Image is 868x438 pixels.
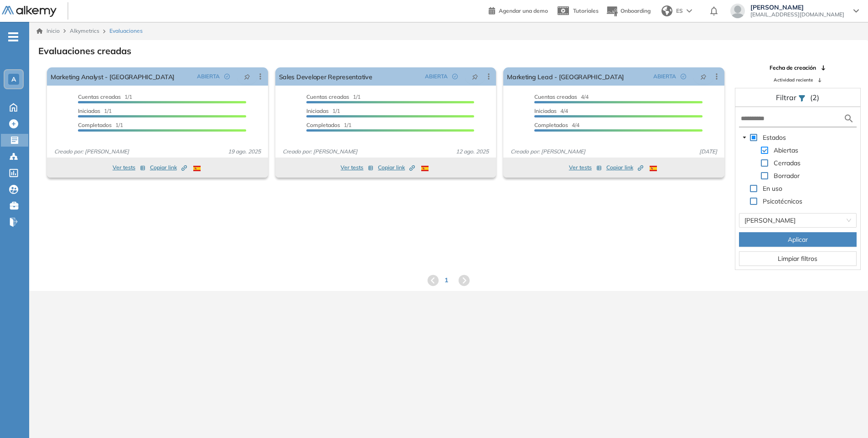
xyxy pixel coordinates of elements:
button: Limpiar filtros [739,251,857,266]
button: pushpin [237,69,257,84]
span: Actividad reciente [774,76,813,83]
button: Ver tests [569,162,602,173]
span: Fecha de creación [770,64,816,72]
span: 1/1 [78,122,123,128]
a: Sales Developer Representative [279,67,372,86]
span: ES [676,7,683,15]
span: Cuentas creadas [306,93,349,100]
span: Agendar una demo [499,7,548,14]
span: pushpin [244,73,250,80]
span: Tutoriales [573,7,599,14]
span: Borrador [772,170,801,181]
span: A [11,76,16,83]
button: Copiar link [606,162,643,173]
span: Evaluaciones [109,27,143,35]
span: Onboarding [620,7,651,14]
button: Onboarding [606,1,651,21]
span: Iniciadas [78,107,100,114]
span: pushpin [700,73,707,80]
span: Completados [78,122,112,128]
span: Lizeth Cristina Sichaca Guzman [744,214,851,227]
span: 1 [444,275,448,285]
button: Ver tests [341,162,373,173]
img: ESP [421,166,429,171]
span: 12 ago. 2025 [452,148,492,156]
a: Marketing Lead - [GEOGRAPHIC_DATA] [507,67,624,86]
button: Aplicar [739,232,857,247]
span: Estados [763,133,786,142]
span: Borrador [774,172,800,180]
span: Psicotécnicos [763,197,802,205]
span: Aplicar [788,234,808,244]
span: [PERSON_NAME] [750,4,844,11]
span: En uso [763,184,782,193]
span: check-circle [224,74,230,79]
span: 1/1 [306,107,340,114]
span: 4/4 [534,93,589,100]
span: check-circle [452,74,458,79]
span: [DATE] [696,148,721,156]
span: Cuentas creadas [78,93,121,100]
img: Logo [2,6,57,17]
span: Iniciadas [306,107,329,114]
a: Inicio [36,27,60,35]
span: ABIERTA [425,72,448,81]
span: Cerradas [774,159,801,167]
span: Estados [761,132,788,143]
button: Copiar link [378,162,415,173]
span: 4/4 [534,107,568,114]
span: 1/1 [78,107,112,114]
span: Abiertas [772,145,800,156]
img: ESP [193,166,201,171]
img: search icon [843,113,854,124]
span: Copiar link [606,163,643,172]
button: pushpin [465,69,485,84]
span: ABIERTA [653,72,676,81]
span: (2) [810,92,819,103]
span: Filtrar [776,93,798,102]
a: Agendar una demo [489,5,548,15]
span: Creado por: [PERSON_NAME] [51,148,133,156]
span: check-circle [681,74,686,79]
span: Creado por: [PERSON_NAME] [279,148,361,156]
span: Copiar link [150,163,187,172]
span: Cerradas [772,158,802,168]
a: Marketing Analyst - [GEOGRAPHIC_DATA] [51,67,175,86]
span: Limpiar filtros [778,254,817,264]
img: arrow [687,9,692,13]
i: - [8,36,18,38]
span: caret-down [742,135,747,140]
span: Iniciadas [534,107,557,114]
button: pushpin [693,69,713,84]
span: 1/1 [306,122,351,128]
span: 4/4 [534,122,579,128]
span: 19 ago. 2025 [224,148,264,156]
span: Cuentas creadas [534,93,577,100]
span: Completados [306,122,340,128]
span: ABIERTA [197,72,220,81]
img: ESP [650,166,657,171]
span: Completados [534,122,568,128]
span: Creado por: [PERSON_NAME] [507,148,589,156]
span: Copiar link [378,163,415,172]
span: Abiertas [774,146,798,154]
span: pushpin [472,73,478,80]
span: 1/1 [306,93,361,100]
span: En uso [761,183,784,194]
h3: Evaluaciones creadas [38,46,131,56]
span: Psicotécnicos [761,196,804,207]
span: Alkymetrics [70,27,99,34]
button: Copiar link [150,162,187,173]
span: [EMAIL_ADDRESS][DOMAIN_NAME] [750,11,844,18]
img: world [661,5,672,16]
span: 1/1 [78,93,132,100]
button: Ver tests [113,162,145,173]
